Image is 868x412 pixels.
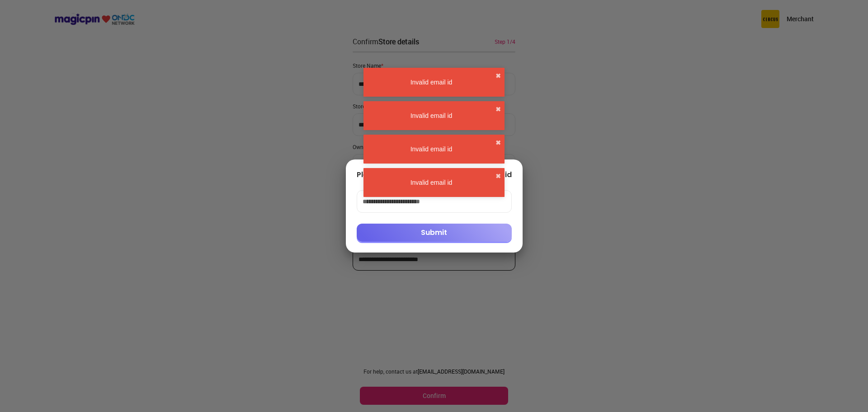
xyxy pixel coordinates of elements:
[367,111,495,120] div: Invalid email id
[495,105,501,114] button: close
[495,172,501,181] button: close
[357,224,512,242] button: Submit
[367,78,495,87] div: Invalid email id
[495,71,501,80] button: close
[495,138,501,147] button: close
[367,178,495,187] div: Invalid email id
[357,170,512,179] div: Please fill the magcipin employee email id
[367,145,495,154] div: Invalid email id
